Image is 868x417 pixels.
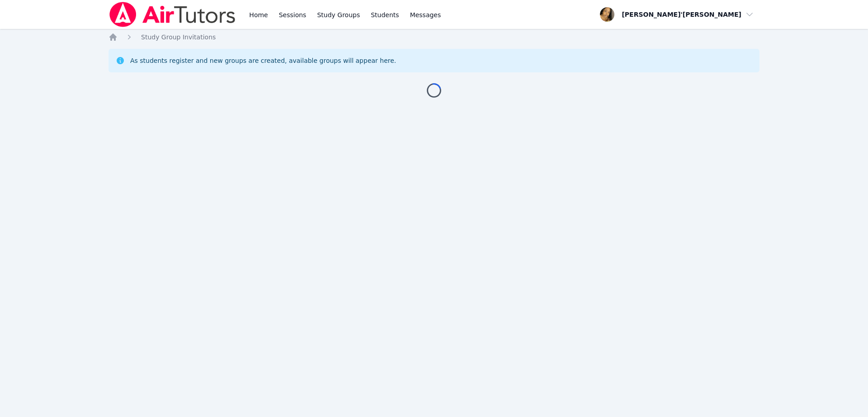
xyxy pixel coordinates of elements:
nav: Breadcrumb [108,33,759,42]
span: Study Group Invitations [141,33,216,41]
span: Messages [410,10,441,19]
div: As students register and new groups are created, available groups will appear here. [130,56,396,65]
img: Air Tutors [108,2,236,27]
a: Study Group Invitations [141,33,216,42]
